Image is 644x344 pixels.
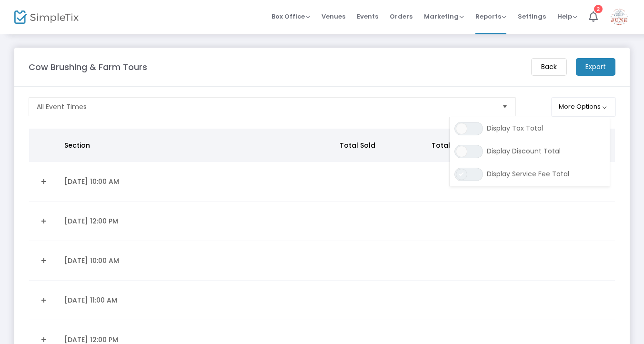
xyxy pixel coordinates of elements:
[35,253,53,268] a: Expand Details
[59,202,337,241] td: [DATE] 12:00 PM
[59,281,337,320] td: [DATE] 11:00 AM
[59,129,334,162] th: Section
[450,163,610,186] div: Display Service Fee Total
[450,117,610,140] div: Display Tax Total
[334,129,426,162] th: Total Sold
[357,4,378,29] span: Events
[59,162,337,202] td: [DATE] 10:00 AM
[594,5,603,13] div: 2
[498,98,512,116] button: Select
[272,12,310,21] span: Box Office
[450,140,610,163] div: Display Discount Total
[576,58,615,76] m-button: Export
[29,61,147,73] m-panel-title: Cow Brushing & Farm Tours
[424,12,464,21] span: Marketing
[35,174,53,189] a: Expand Details
[322,4,345,29] span: Venues
[35,293,53,308] a: Expand Details
[531,58,567,76] m-button: Back
[475,12,506,21] span: Reports
[432,141,492,150] span: Total Ticket Price
[518,4,546,29] span: Settings
[37,102,87,111] span: All Event Times
[557,12,577,21] span: Help
[59,241,337,281] td: [DATE] 10:00 AM
[35,213,53,229] a: Expand Details
[551,97,616,117] button: More Options
[390,4,413,29] span: Orders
